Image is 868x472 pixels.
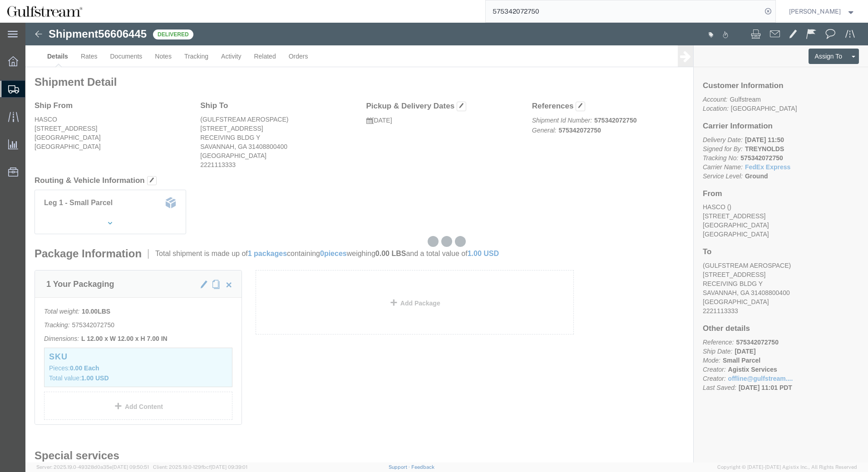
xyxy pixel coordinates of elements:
[153,464,247,470] span: Client: 2025.19.0-129fbcf
[389,464,411,470] a: Support
[411,464,434,470] a: Feedback
[486,0,762,22] input: Search for shipment number, reference number
[789,6,841,16] span: Chase Cameron
[6,5,83,18] img: logo
[112,464,149,470] span: [DATE] 09:50:51
[211,464,247,470] span: [DATE] 09:39:01
[717,463,857,471] span: Copyright © [DATE]-[DATE] Agistix Inc., All Rights Reserved
[789,6,856,17] button: [PERSON_NAME]
[36,464,149,470] span: Server: 2025.19.0-49328d0a35e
